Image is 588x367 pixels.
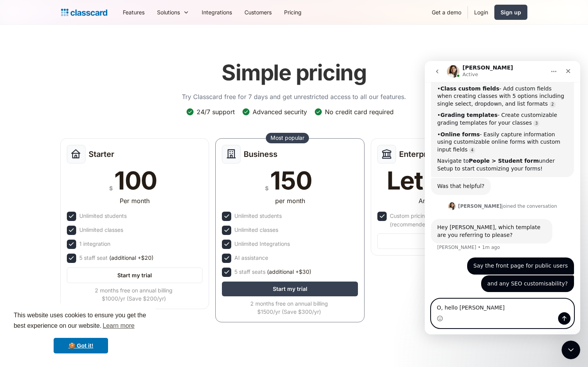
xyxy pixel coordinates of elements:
[244,150,277,159] h2: Business
[16,24,74,31] b: Class custom fields
[44,97,114,103] b: People > Student form
[12,122,60,129] div: Was that helpful?
[12,163,121,178] div: Hey [PERSON_NAME], which template are you referring to please?
[238,3,278,21] a: Customers
[270,134,304,142] div: Most popular
[16,70,55,77] b: Online forms
[114,168,157,193] div: 100
[234,212,282,220] div: Unlimited students
[101,320,136,332] a: learn more about cookies
[12,70,143,93] div: • - Easily capture information using customizable online forms with custom input fields
[377,233,513,249] a: Contact us
[23,141,31,149] img: Profile image for Jenita
[117,3,151,21] a: Features
[222,60,366,86] h1: Simple pricing
[89,150,114,159] h2: Starter
[7,238,149,251] textarea: Message…
[6,158,127,183] div: Hey [PERSON_NAME], which template are you referring to please?[PERSON_NAME] • 1m ago
[49,201,143,209] div: Say the front page for public users
[79,240,110,248] div: 1 integration
[501,8,521,16] div: Sign up
[42,197,149,214] div: Say the front page for public users
[120,196,150,205] div: Per month
[6,117,66,134] div: Was that helpful?
[6,214,149,241] div: Kenny says…
[56,214,149,231] div: and any SEO customisability?
[6,197,149,214] div: Kenny says…
[14,311,148,332] span: This website uses cookies to ensure you get the best experience on our website.
[33,142,133,149] div: joined the conversation
[275,196,305,205] div: per month
[325,108,394,116] div: No credit card required
[54,338,108,353] a: dismiss cookie message
[270,168,312,193] div: 150
[6,303,155,361] div: cookieconsent
[79,254,154,262] div: 5 staff seat
[12,96,143,111] div: Navigate to under Setup to start customizing your forms!
[234,226,278,234] div: Unlimited classes
[387,168,502,193] div: Let's chat
[426,3,468,21] a: Get a demo
[12,50,143,66] div: • - Create customizable grading templates for your classes
[399,150,438,159] h2: Enterprise
[197,108,235,116] div: 24/7 support
[12,24,143,47] div: • - Add custom fields when creating classes with 5 options including single select, dropdown, and...
[267,268,311,276] span: (additional +$30)
[61,7,107,18] a: home
[79,226,123,234] div: Unlimited classes
[195,3,238,21] a: Integrations
[6,158,149,197] div: Jenita says…
[44,86,51,92] a: Source reference 127560224:
[390,212,512,229] div: Custom pricing for large teams & enterprises (recommended for 50+ staff seats)
[16,51,73,57] b: Grading templates
[468,3,494,21] a: Login
[109,254,154,262] span: (additional +$20)
[222,299,356,316] div: 2 months free on annual billing $1500/yr (Save $300/yr)
[234,268,311,276] div: 5 staff seats
[109,183,113,193] div: $
[67,268,203,283] a: Start my trial
[425,61,580,334] iframe: Intercom live chat
[253,108,307,116] div: Advanced security
[63,219,143,227] div: and any SEO customisability?
[12,184,75,189] div: [PERSON_NAME] • 1m ago
[182,92,406,101] p: Try Classcard free for 7 days and get unrestricted access to all our features.
[12,254,18,261] button: Emoji picker
[33,143,77,148] b: [PERSON_NAME]
[125,40,131,47] a: Source reference 12388365:
[234,240,290,248] div: Unlimited Integrations
[222,282,358,296] a: Start my trial
[278,3,308,21] a: Pricing
[79,212,127,220] div: Unlimited students
[234,254,268,262] div: AI assistance
[6,117,149,140] div: Fin says…
[133,251,146,264] button: Send a message…
[419,196,472,205] div: Annual billing only
[6,140,149,158] div: Jenita says…
[494,5,527,20] a: Sign up
[151,3,195,21] div: Solutions
[108,59,115,66] a: Source reference 12450242:
[562,341,580,359] iframe: Intercom live chat
[265,183,269,193] div: $
[67,286,201,303] div: 2 months free on annual billing $1000/yr (Save $200/yr)
[157,8,180,16] div: Solutions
